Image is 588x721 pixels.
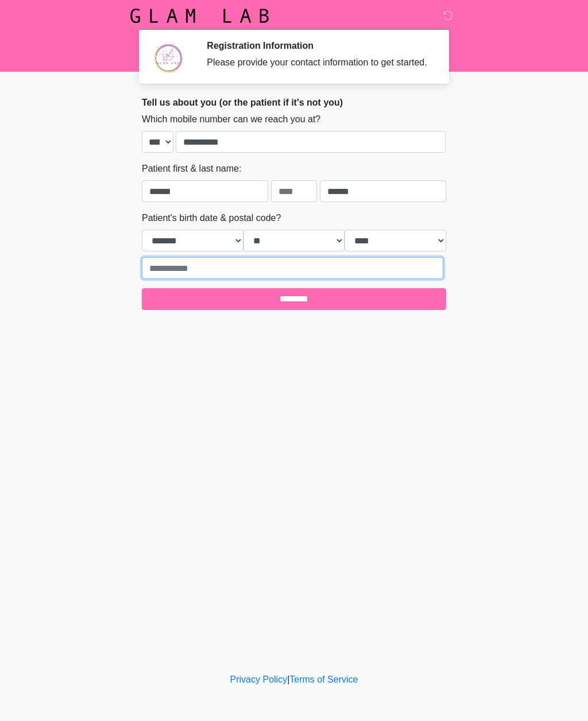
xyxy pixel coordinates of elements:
a: | [287,675,289,684]
h2: Registration Information [207,40,429,51]
a: Privacy Policy [230,675,288,684]
img: Agent Avatar [150,40,185,75]
a: Terms of Service [289,675,358,684]
label: Which mobile number can we reach you at? [142,113,320,126]
img: Glam Lab Logo [130,9,269,23]
div: Please provide your contact information to get started. [207,56,429,69]
h2: Tell us about you (or the patient if it's not you) [142,97,446,108]
label: Patient's birth date & postal code? [142,211,281,225]
label: Patient first & last name: [142,162,241,176]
